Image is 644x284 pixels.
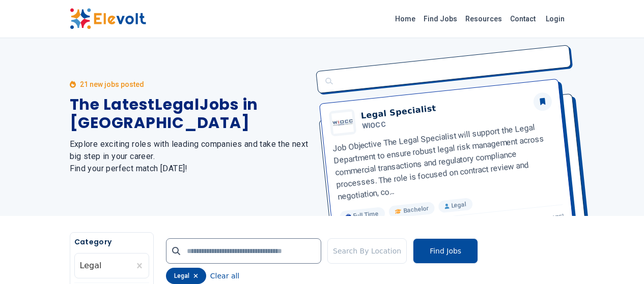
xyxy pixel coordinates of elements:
[540,9,571,29] a: Login
[80,79,144,89] p: 21 new jobs posted
[391,11,419,27] a: Home
[210,268,239,284] button: Clear all
[419,11,461,27] a: Find Jobs
[461,11,506,27] a: Resources
[74,237,149,247] h5: Category
[70,96,310,132] h1: The Latest Legal Jobs in [GEOGRAPHIC_DATA]
[70,138,310,175] h2: Explore exciting roles with leading companies and take the next big step in your career. Find you...
[413,238,478,264] button: Find Jobs
[506,11,540,27] a: Contact
[166,268,206,284] div: legal
[70,8,146,29] img: Elevolt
